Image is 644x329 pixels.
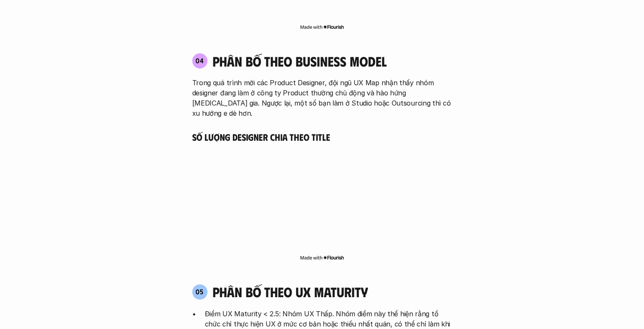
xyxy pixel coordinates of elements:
p: 05 [196,288,204,295]
img: Made with Flourish [300,254,344,261]
h5: Số lượng Designer chia theo Title [192,131,452,143]
img: Made with Flourish [300,24,344,31]
h4: phân bố theo business model [213,53,387,69]
iframe: Interactive or visual content [185,142,460,253]
p: 04 [196,57,204,64]
p: Trong quá trình mời các Product Designer, đội ngũ UX Map nhận thấy nhóm designer đang làm ở công ... [192,78,452,118]
h4: phân bố theo ux maturity [213,284,368,300]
